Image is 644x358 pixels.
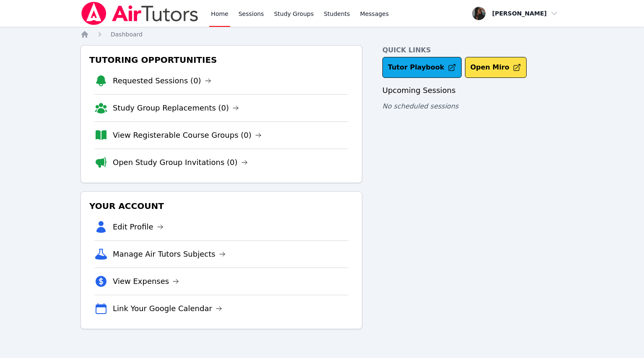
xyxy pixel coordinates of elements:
[113,75,211,87] a: Requested Sessions (0)
[80,30,563,39] nav: Breadcrumb
[382,57,462,78] a: Tutor Playbook
[113,157,248,168] a: Open Study Group Invitations (0)
[111,31,143,38] span: Dashboard
[465,57,527,78] button: Open Miro
[360,10,389,18] span: Messages
[382,102,458,110] span: No scheduled sessions
[382,45,563,55] h4: Quick Links
[113,102,239,114] a: Study Group Replacements (0)
[382,85,563,96] h3: Upcoming Sessions
[88,52,355,67] h3: Tutoring Opportunities
[113,276,179,287] a: View Expenses
[111,30,143,39] a: Dashboard
[80,2,199,25] img: Air Tutors
[113,221,164,233] a: Edit Profile
[113,303,222,314] a: Link Your Google Calendar
[113,248,226,260] a: Manage Air Tutors Subjects
[88,198,355,214] h3: Your Account
[113,129,262,141] a: View Registerable Course Groups (0)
